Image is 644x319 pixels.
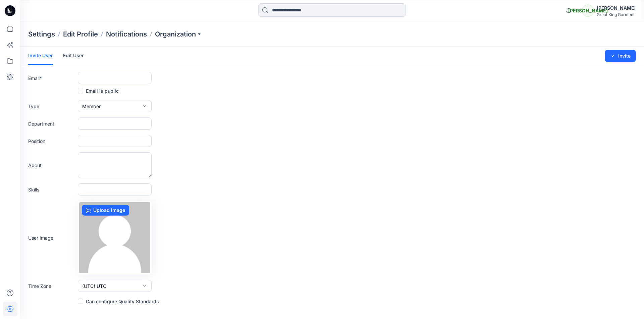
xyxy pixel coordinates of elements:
label: About [28,162,75,169]
span: Member [82,103,101,110]
a: Notifications [106,29,147,39]
label: Can configure Quality Standards [78,297,159,305]
div: [PERSON_NAME] [582,5,594,17]
label: Upload image [82,205,129,216]
a: Edit User [63,47,84,64]
label: User Image [28,234,75,241]
div: Great King Garment [597,12,636,17]
button: Member [78,100,152,112]
label: Time Zone [28,283,75,290]
label: Type [28,103,75,110]
label: Department [28,120,75,127]
span: (UTC) UTC [82,283,106,290]
label: Position [28,138,75,145]
div: [PERSON_NAME] [597,4,636,12]
button: (UTC) UTC [78,280,152,292]
label: Email [28,75,75,82]
button: Invite [605,50,636,62]
label: Email is public [78,87,119,95]
label: Skills [28,186,75,193]
a: Invite User [28,47,53,65]
img: no-profile.png [79,202,150,273]
p: Settings [28,29,55,39]
a: Edit Profile [63,29,98,39]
